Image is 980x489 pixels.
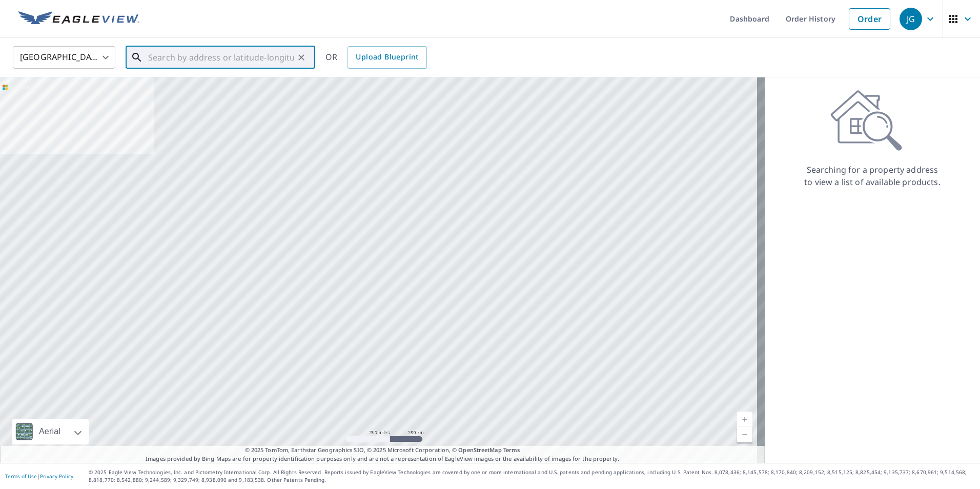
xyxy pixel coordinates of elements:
a: Current Level 5, Zoom Out [737,427,752,442]
a: Current Level 5, Zoom In [737,412,752,427]
a: Upload Blueprint [348,46,426,69]
button: Clear [294,50,309,65]
a: Order [849,8,890,30]
span: Upload Blueprint [356,51,418,64]
p: © 2025 Eagle View Technologies, Inc. and Pictometry International Corp. All Rights Reserved. Repo... [89,468,975,484]
div: OR [325,46,427,69]
a: Privacy Policy [40,473,73,480]
span: © 2025 TomTom, Earthstar Geographics SIO, © 2025 Microsoft Corporation, © [245,446,520,455]
p: | [5,473,73,479]
a: OpenStreetMap [458,446,501,454]
a: Terms of Use [5,473,37,480]
p: Searching for a property address to view a list of available products. [804,164,941,188]
div: [GEOGRAPHIC_DATA] [13,43,115,72]
img: EV Logo [18,11,139,27]
input: Search by address or latitude-longitude [148,43,294,72]
div: Aerial [12,419,89,444]
a: Terms [503,446,520,454]
div: JG [900,8,922,30]
div: Aerial [36,419,64,444]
